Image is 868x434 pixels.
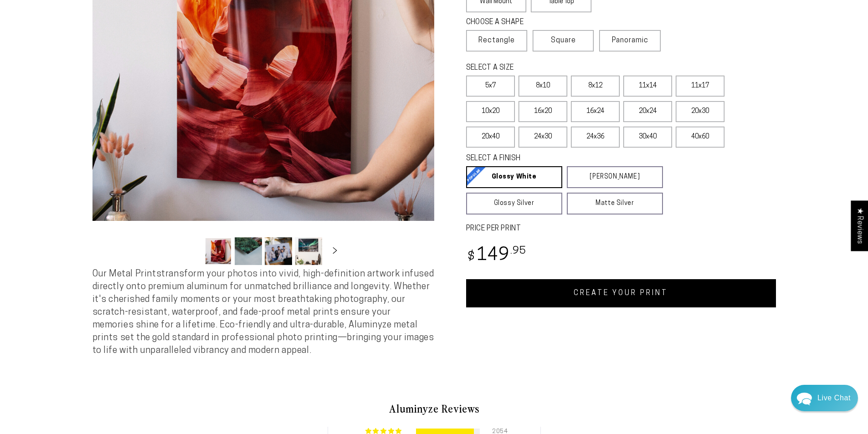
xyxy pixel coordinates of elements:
label: 10x20 [466,101,515,122]
a: Matte Silver [567,193,663,214]
label: 11x17 [676,76,724,97]
span: Our Metal Prints transform your photos into vivid, high-definition artwork infused directly onto ... [92,270,434,355]
a: CREATE YOUR PRINT [466,279,776,307]
label: 24x36 [571,127,620,148]
button: Slide right [325,241,345,261]
a: Glossy White [466,166,562,188]
label: 5x7 [466,76,515,97]
label: 16x24 [571,101,620,122]
label: 20x24 [623,101,672,122]
span: Panoramic [612,37,648,44]
bdi: 149 [466,247,527,265]
label: 11x14 [623,76,672,97]
button: Slide left [182,241,202,261]
div: Chat widget toggle [791,385,858,411]
span: $ [467,251,475,263]
span: Square [551,35,576,46]
label: 20x40 [466,127,515,148]
label: 8x10 [519,76,567,97]
button: Load image 4 in gallery view [295,237,322,265]
legend: CHOOSE A SHAPE [466,17,585,28]
label: 20x30 [676,101,724,122]
h2: Aluminyze Reviews [168,401,700,416]
legend: SELECT A FINISH [466,153,641,164]
button: Load image 3 in gallery view [265,237,292,265]
label: 40x60 [676,127,724,148]
span: Rectangle [478,35,515,46]
a: Glossy Silver [466,193,562,214]
button: Load image 1 in gallery view [205,237,232,265]
label: 8x12 [571,76,620,97]
button: Load image 2 in gallery view [235,237,262,265]
label: 16x20 [519,101,567,122]
sup: .95 [510,246,527,256]
div: Click to open Judge.me floating reviews tab [851,200,868,251]
label: 24x30 [519,127,567,148]
a: [PERSON_NAME] [567,166,663,188]
label: 30x40 [623,127,672,148]
label: PRICE PER PRINT [466,224,776,234]
div: Contact Us Directly [817,385,851,411]
legend: SELECT A SIZE [466,63,648,73]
